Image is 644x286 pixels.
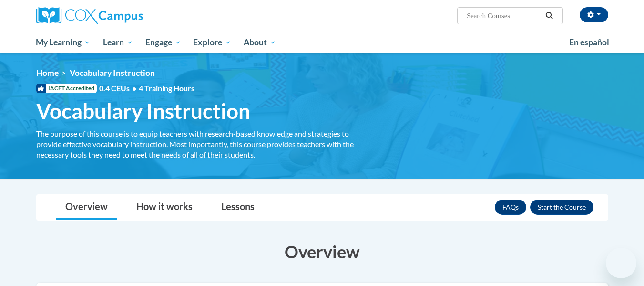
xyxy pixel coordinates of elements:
[466,10,542,21] input: Search Courses
[530,200,593,215] button: Enroll
[103,37,133,48] span: Learn
[70,68,155,78] span: Vocabulary Instruction
[193,37,231,48] span: Explore
[56,195,117,220] a: Overview
[542,10,556,21] button: Search
[139,32,187,53] a: Engage
[132,84,136,93] span: •
[127,195,202,220] a: How it works
[495,200,526,215] a: FAQs
[36,7,143,24] img: Cox Campus
[606,248,636,278] iframe: Button to launch messaging window
[36,68,59,78] a: Home
[145,37,181,48] span: Engage
[36,98,250,124] span: Vocabulary Instruction
[99,83,194,94] span: 0.4 CEUs
[580,7,608,22] button: Account Settings
[212,195,264,220] a: Lessons
[22,32,623,53] div: Main menu
[563,32,615,53] a: En español
[237,32,282,53] a: About
[36,240,608,264] h3: Overview
[36,128,365,160] div: The purpose of this course is to equip teachers with research-based knowledge and strategies to p...
[36,84,97,93] span: IACET Accredited
[30,32,97,53] a: My Learning
[187,32,237,53] a: Explore
[36,7,217,24] a: Cox Campus
[244,37,276,48] span: About
[36,37,91,48] span: My Learning
[97,32,139,53] a: Learn
[569,37,609,47] span: En español
[139,84,194,93] span: 4 Training Hours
